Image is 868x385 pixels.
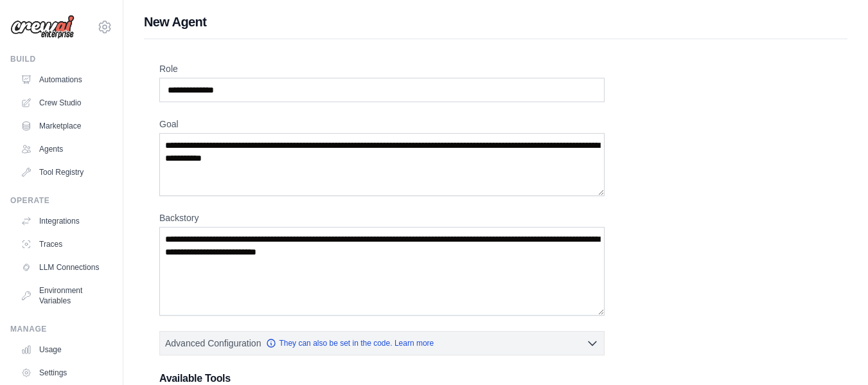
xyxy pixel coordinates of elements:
[15,116,112,136] a: Marketplace
[10,195,112,206] div: Operate
[165,337,261,350] span: Advanced Configuration
[15,211,112,231] a: Integrations
[15,280,112,311] a: Environment Variables
[10,54,112,64] div: Build
[10,15,75,39] img: Logo
[159,118,605,130] label: Goal
[15,93,112,113] a: Crew Studio
[159,211,605,224] label: Backstory
[160,332,604,355] button: Advanced Configuration They can also be set in the code. Learn more
[15,339,112,360] a: Usage
[159,62,605,75] label: Role
[15,234,112,255] a: Traces
[15,69,112,90] a: Automations
[15,363,112,383] a: Settings
[15,162,112,183] a: Tool Registry
[10,324,112,334] div: Manage
[15,139,112,159] a: Agents
[266,338,434,348] a: They can also be set in the code. Learn more
[15,257,112,278] a: LLM Connections
[144,13,847,31] h1: New Agent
